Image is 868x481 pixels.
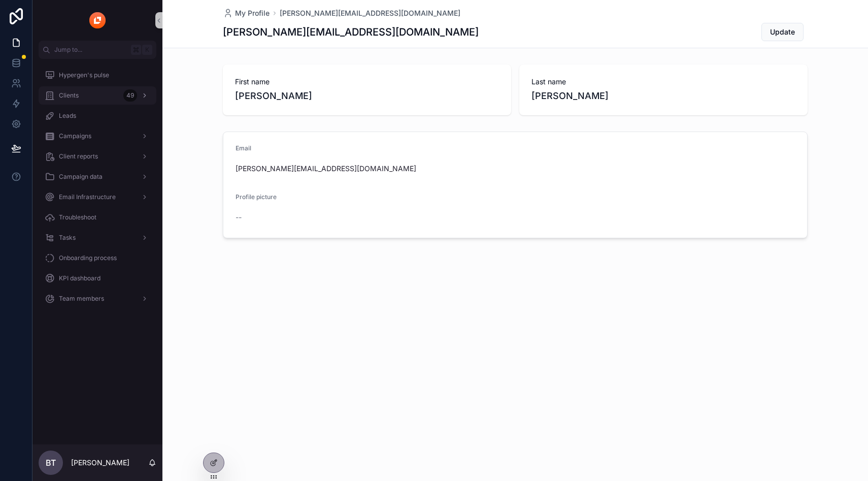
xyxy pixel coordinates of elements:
a: Onboarding process [39,249,156,267]
span: BT [46,457,56,469]
span: Hypergen's pulse [59,71,109,79]
p: [PERSON_NAME] [71,458,129,468]
span: K [143,46,151,54]
a: Email Infrastructure [39,188,156,206]
span: My Profile [235,8,270,18]
span: KPI dashboard [59,274,101,282]
a: Tasks [39,229,156,247]
div: scrollable content [32,59,162,321]
div: 49 [123,89,137,102]
span: Onboarding process [59,254,117,262]
span: Campaigns [59,132,91,140]
a: Clients49 [39,86,156,105]
span: [PERSON_NAME] [531,89,795,103]
a: [PERSON_NAME][EMAIL_ADDRESS][DOMAIN_NAME] [236,164,416,174]
span: Jump to... [54,46,127,54]
span: -- [236,212,242,222]
a: [PERSON_NAME][EMAIL_ADDRESS][DOMAIN_NAME] [280,8,460,18]
span: Client reports [59,152,98,161]
span: Troubleshoot [59,213,96,221]
h1: [PERSON_NAME][EMAIL_ADDRESS][DOMAIN_NAME] [223,25,479,39]
a: Hypergen's pulse [39,66,156,84]
button: Jump to...K [39,41,156,59]
a: Campaigns [39,127,156,145]
a: Troubleshoot [39,208,156,227]
a: Campaign data [39,168,156,186]
span: Clients [59,91,79,100]
span: Tasks [59,234,76,242]
span: Profile picture [236,193,277,201]
a: My Profile [223,8,270,18]
span: Email Infrastructure [59,193,116,201]
span: Last name [531,77,795,87]
img: App logo [89,12,106,28]
button: Update [761,23,804,41]
span: Leads [59,112,76,120]
span: Update [770,27,795,37]
span: Campaign data [59,173,103,181]
span: Team members [59,295,104,303]
a: KPI dashboard [39,269,156,287]
span: Email [236,144,251,152]
a: Client reports [39,147,156,166]
span: [PERSON_NAME] [235,89,499,103]
a: Leads [39,107,156,125]
a: Team members [39,290,156,308]
span: First name [235,77,499,87]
